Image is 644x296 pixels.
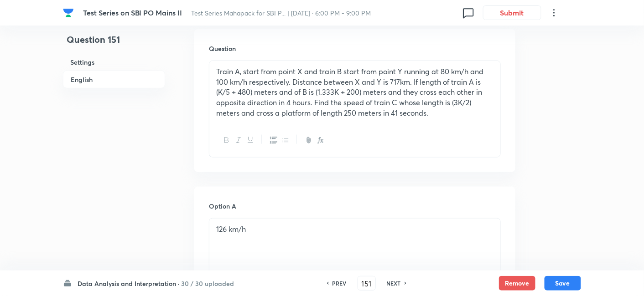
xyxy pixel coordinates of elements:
h6: Data Analysis and Interpretation · [78,279,180,288]
span: Test Series on SBI PO Mains II [83,8,182,17]
a: Company Logo [63,7,76,18]
h6: Settings [63,54,165,71]
h6: NEXT [387,279,401,287]
button: Submit [483,5,541,20]
h6: English [63,71,165,88]
h6: Option A [209,201,501,211]
button: Save [545,276,581,291]
span: Test Series Mahapack for SBI P... | [DATE] · 6:00 PM - 9:00 PM [192,9,371,17]
h6: 30 / 30 uploaded [181,279,234,288]
h4: Question 151 [63,33,165,54]
button: Remove [499,276,535,291]
h6: Question [209,44,501,53]
p: Train A, start from point X and train B start from point Y running at 80 km/h and 100 km/h respec... [216,66,493,118]
p: 126 km/h [216,224,493,235]
img: Company Logo [63,7,74,18]
h6: PREV [332,279,347,287]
